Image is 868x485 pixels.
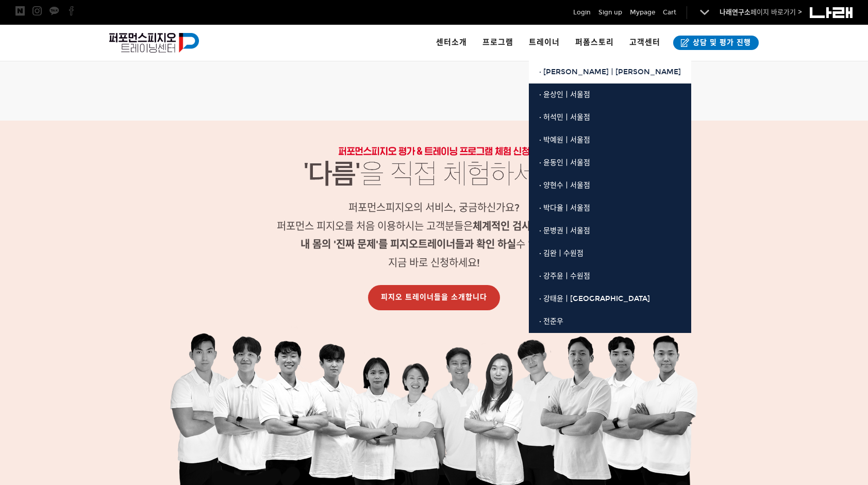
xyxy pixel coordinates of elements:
[573,7,591,18] a: Login
[539,249,583,258] span: · 김완ㅣ수원점
[348,202,520,214] span: 퍼포먼스피지오의 서비스, 궁금하신가요?
[529,129,691,152] a: · 박예원ㅣ서울점
[539,272,590,280] span: · 강주윤ㅣ수원점
[663,7,676,18] a: Cart
[629,38,660,47] span: 고객센터
[622,25,668,61] a: 고객센터
[539,158,590,167] span: · 윤동인ㅣ서울점
[529,197,691,220] a: · 박다율ㅣ서울점
[529,310,691,333] a: · 전준우
[482,38,513,47] span: 프로그램
[529,288,691,310] a: · 강태윤ㅣ[GEOGRAPHIC_DATA]
[277,220,592,232] span: 퍼포먼스 피지오를 처음 이용하시는 고객분들은
[529,220,691,242] a: · 문병권ㅣ서울점
[529,38,560,47] span: 트레이너
[529,83,691,106] a: · 윤상인ㅣ서울점
[475,25,521,61] a: 프로그램
[368,285,500,310] a: 피지오 트레이너들을 소개합니다
[630,7,655,18] a: Mypage
[575,38,614,47] span: 퍼폼스토리
[529,106,691,129] a: · 허석민ㅣ서울점
[539,181,590,190] span: · 양현수ㅣ서울점
[539,317,563,326] span: · 전준우
[567,25,622,61] a: 퍼폼스토리
[539,113,590,122] span: · 허석민ㅣ서울점
[301,238,516,250] strong: 내 몸의 '진짜 문제'를 피지오트레이너들과 확인 하실
[521,25,567,61] a: 트레이너
[598,7,622,18] a: Sign up
[539,136,590,144] span: · 박예원ㅣ서울점
[529,242,691,265] a: · 김완ㅣ수원점
[720,8,750,16] strong: 나래연구소
[539,68,681,76] span: · [PERSON_NAME]ㅣ[PERSON_NAME]
[673,36,759,50] a: 상담 및 평가 진행
[529,174,691,197] a: · 양현수ㅣ서울점
[529,152,691,174] a: · 윤동인ㅣ서울점
[436,38,467,47] span: 센터소개
[539,226,590,235] span: · 문병권ㅣ서울점
[428,25,475,61] a: 센터소개
[301,238,568,250] span: 수 있습니다.
[539,204,590,212] span: · 박다율ㅣ서울점
[720,8,802,16] a: 나래연구소페이지 바로가기 >
[529,265,691,288] a: · 강주윤ㅣ수원점
[529,61,691,83] a: · [PERSON_NAME]ㅣ[PERSON_NAME]
[690,38,751,48] span: 상담 및 평가 진행
[539,294,650,303] span: · 강태윤ㅣ[GEOGRAPHIC_DATA]
[539,90,590,99] span: · 윤상인ㅣ서울점
[388,257,480,269] span: 지금 바로 신청하세요!
[473,220,592,232] strong: 체계적인 검사와 상담을 통해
